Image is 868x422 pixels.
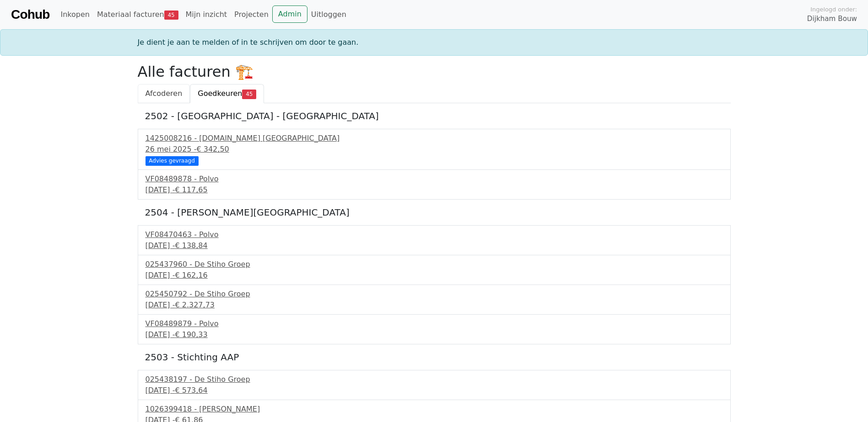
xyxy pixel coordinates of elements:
span: € 573,64 [175,386,207,395]
a: 025438197 - De Stiho Groep[DATE] -€ 573,64 [146,374,723,396]
span: Ingelogd onder: [810,5,857,14]
div: [DATE] - [146,270,723,281]
div: [DATE] - [146,385,723,396]
a: VF08470463 - Polvo[DATE] -€ 138,84 [146,229,723,251]
div: 26 mei 2025 - [146,144,723,155]
div: [DATE] - [146,329,723,340]
a: Mijn inzicht [182,5,231,24]
span: Afcoderen [146,89,183,98]
span: 45 [242,90,256,99]
a: Materiaal facturen45 [93,5,182,24]
div: 1425008216 - [DOMAIN_NAME] [GEOGRAPHIC_DATA] [146,133,723,144]
a: VF08489878 - Polvo[DATE] -€ 117,65 [146,174,723,195]
h5: 2502 - [GEOGRAPHIC_DATA] - [GEOGRAPHIC_DATA] [145,111,723,121]
a: Admin [272,5,307,23]
span: € 162,16 [175,271,207,280]
a: 1425008216 - [DOMAIN_NAME] [GEOGRAPHIC_DATA]26 mei 2025 -€ 342,50 Advies gevraagd [146,133,723,164]
a: Goedkeuren45 [190,84,264,103]
div: Advies gevraagd [146,156,199,165]
div: [DATE] - [146,240,723,251]
h5: 2503 - Stichting AAP [145,352,723,363]
a: 025450792 - De Stiho Groep[DATE] -€ 2.327,73 [146,289,723,311]
a: Projecten [231,5,272,24]
a: VF08489879 - Polvo[DATE] -€ 190,33 [146,318,723,340]
div: 025450792 - De Stiho Groep [146,289,723,300]
div: [DATE] - [146,300,723,311]
div: 025438197 - De Stiho Groep [146,374,723,385]
div: 1026399418 - [PERSON_NAME] [146,404,723,415]
a: Uitloggen [307,5,350,24]
a: Cohub [11,4,49,26]
div: VF08489878 - Polvo [146,174,723,185]
span: 45 [164,11,178,20]
span: € 190,33 [175,330,207,339]
div: VF08470463 - Polvo [146,229,723,240]
span: Dijkham Bouw [807,14,857,24]
div: VF08489879 - Polvo [146,318,723,329]
a: Afcoderen [138,84,190,103]
span: € 117,65 [175,185,207,194]
h2: Alle facturen 🏗️ [138,63,731,80]
span: Goedkeuren [198,89,242,98]
a: Inkopen [57,5,93,24]
span: € 342,50 [196,145,229,153]
span: € 138,84 [175,241,207,250]
div: Je dient je aan te melden of in te schrijven om door te gaan. [132,37,736,48]
a: 025437960 - De Stiho Groep[DATE] -€ 162,16 [146,259,723,281]
div: [DATE] - [146,185,723,195]
div: 025437960 - De Stiho Groep [146,259,723,270]
h5: 2504 - [PERSON_NAME][GEOGRAPHIC_DATA] [145,207,723,218]
span: € 2.327,73 [175,301,215,309]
